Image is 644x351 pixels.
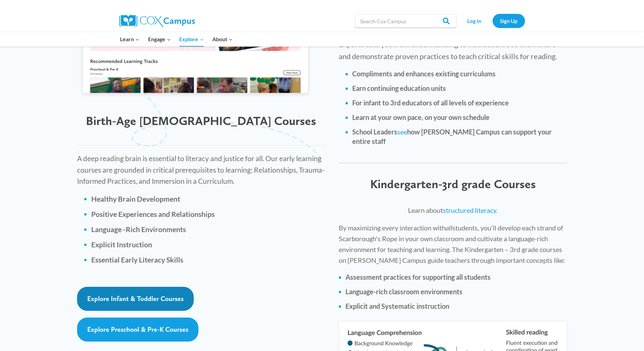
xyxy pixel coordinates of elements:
[352,70,496,78] strong: Compliments and enhances existing curriculums
[355,14,456,28] input: Search Cox Campus
[460,14,489,28] a: Log In
[77,287,194,311] a: Explore Infant & Toddler Courses
[86,114,316,128] span: Birth-Age [DEMOGRAPHIC_DATA] Courses
[370,177,536,191] span: Kindergarten-3rd grade Courses
[339,205,567,216] p: Learn about
[443,206,498,214] a: structured literacy.
[345,302,449,310] strong: Explicit and Systematic instruction
[91,225,186,233] b: Language -Rich Environments
[352,128,552,145] strong: School Leaders how [PERSON_NAME] Campus can support your entire staff
[352,99,509,107] strong: For infant to 3rd educators of all levels of experience
[91,195,180,203] strong: Healthy Brain Development
[208,32,237,46] button: Child menu of About
[116,32,144,46] button: Child menu of Learn
[87,325,188,333] span: Explore Preschool & Pre-K Courses
[175,32,208,46] button: Child menu of Explore
[397,128,407,136] a: see
[339,222,567,266] p: By maximizing every interaction with students, you'll develop each strand of Scarborough's Rope i...
[77,318,198,342] a: Explore Preschool & Pre-K Courses
[345,287,462,296] strong: Language-rich classroom environments
[345,273,491,281] strong: Assessment practices for supporting all students
[119,15,195,27] img: Cox Campus
[91,210,215,218] b: Positive Experiences and Relationships
[446,224,452,232] i: all
[460,14,525,28] nav: Secondary Navigation
[91,240,152,249] b: Explicit Instruction
[87,295,184,303] span: Explore Infant & Toddler Courses
[352,84,446,92] strong: Earn continuing education units
[144,32,175,46] button: Child menu of Engage
[77,153,326,187] p: A deep reading brain is essential to literacy and justice for all. Our early learning courses are...
[352,113,490,121] strong: Learn at your own pace, on your own schedule
[116,32,237,46] nav: Primary Navigation
[91,255,183,264] b: Essential Early Literacy Skills
[339,40,557,60] span: Experts take you from understanding to instruction. See them share and demonstrate proven practic...
[493,14,525,28] a: Sign Up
